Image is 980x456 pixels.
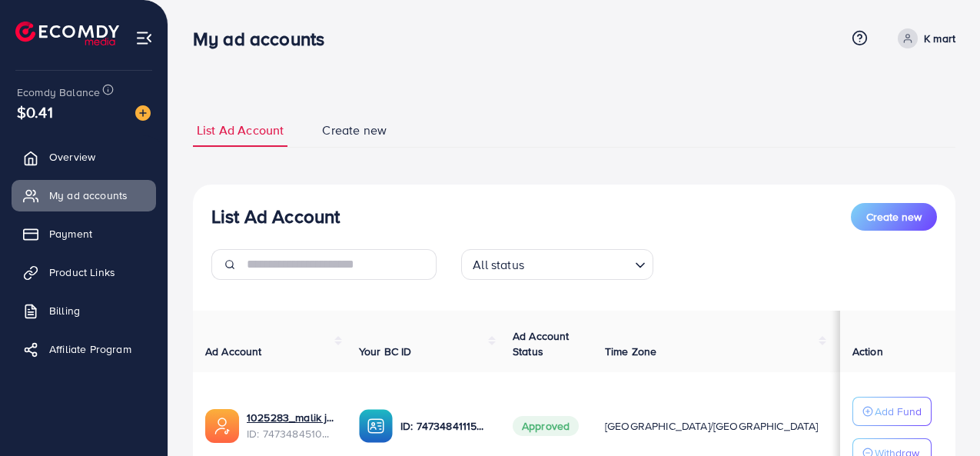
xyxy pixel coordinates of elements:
img: image [135,105,151,121]
span: Billing [49,303,80,318]
span: Payment [49,226,92,241]
input: Search for option [529,251,629,276]
p: K mart [924,29,955,48]
img: ic-ba-acc.ded83a64.svg [359,409,393,443]
img: logo [15,22,119,45]
h3: My ad accounts [193,28,337,50]
img: ic-ads-acc.e4c84228.svg [205,409,239,443]
p: Add Fund [875,402,922,421]
a: My ad accounts [12,180,156,211]
span: Ecomdy Balance [17,85,100,100]
span: My ad accounts [49,188,128,203]
span: Affiliate Program [49,341,131,357]
a: Product Links [12,257,156,288]
a: 1025283_malik jaffir_1740056213320 [247,410,334,425]
span: $0.41 [17,101,53,123]
a: K mart [892,28,955,48]
span: Product Links [49,265,115,280]
a: Billing [12,295,156,326]
h3: List Ad Account [211,205,340,228]
p: ID: 7473484111534014480 [400,417,488,435]
span: ID: 7473484510714462209 [247,426,334,441]
span: Ad Account [205,344,262,359]
span: Action [852,344,883,359]
div: <span class='underline'>1025283_malik jaffir_1740056213320</span></br>7473484510714462209 [247,410,334,441]
span: Create new [866,209,922,225]
a: Affiliate Program [12,334,156,364]
span: Approved [513,416,579,436]
a: Payment [12,218,156,249]
span: Ad Account Status [513,328,570,359]
span: List Ad Account [197,121,284,139]
span: Overview [49,149,95,165]
button: Create new [851,203,937,231]
span: All status [470,254,527,276]
span: Your BC ID [359,344,412,359]
iframe: Chat [915,387,968,444]
button: Add Fund [852,397,932,426]
span: Time Zone [605,344,656,359]
img: menu [135,29,153,47]
a: Overview [12,141,156,172]
span: Create new [322,121,387,139]
div: Search for option [461,249,653,280]
span: [GEOGRAPHIC_DATA]/[GEOGRAPHIC_DATA] [605,418,819,434]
